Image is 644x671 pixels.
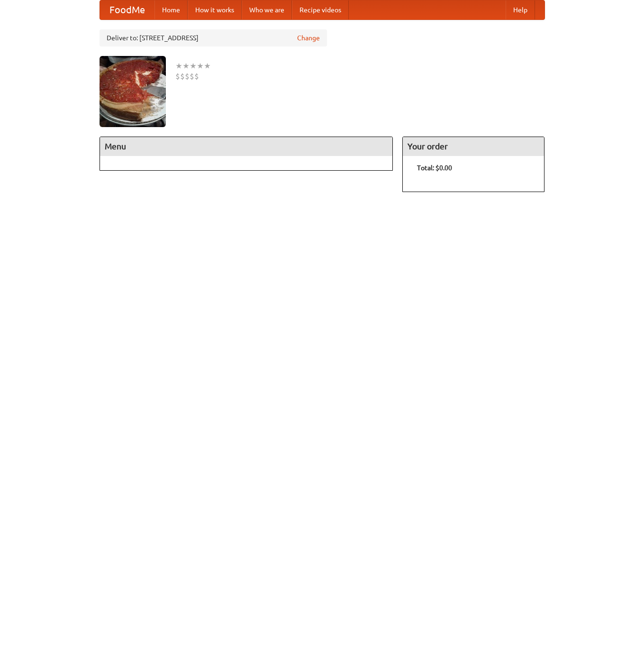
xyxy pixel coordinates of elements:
a: Home [154,0,188,19]
a: Who we are [242,0,292,19]
li: ★ [204,61,211,71]
a: FoodMe [100,0,154,19]
li: ★ [197,61,204,71]
a: How it works [188,0,242,19]
h4: Your order [403,137,544,156]
li: $ [185,71,190,82]
li: ★ [190,61,197,71]
li: ★ [175,61,182,71]
a: Change [297,33,320,43]
b: Total: $0.00 [417,164,452,172]
img: angular.jpg [100,56,166,127]
a: Recipe videos [292,0,349,19]
div: Deliver to: [STREET_ADDRESS] [100,29,327,46]
li: $ [180,71,185,82]
li: $ [190,71,194,82]
li: ★ [182,61,190,71]
li: $ [194,71,199,82]
a: Help [506,0,535,19]
li: $ [175,71,180,82]
h4: Menu [100,137,393,156]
